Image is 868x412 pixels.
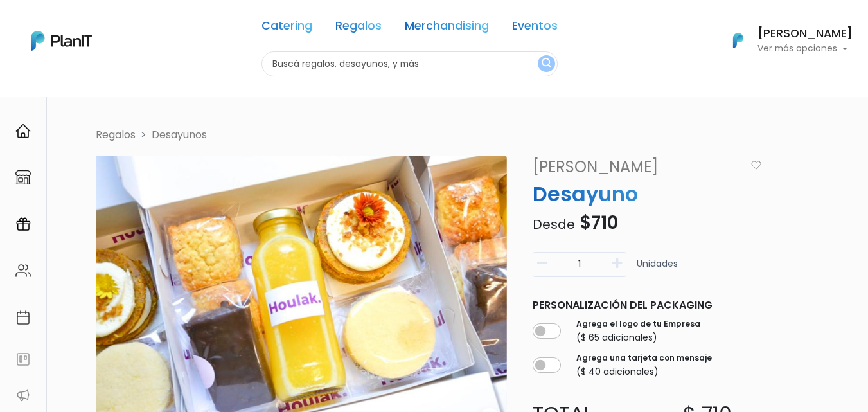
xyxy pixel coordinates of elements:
img: heart_icon [751,161,761,170]
label: Agrega una tarjeta con mensaje [576,352,712,364]
p: ($ 40 adicionales) [576,365,712,379]
img: marketplace-4ceaa7011d94191e9ded77b95e3339b90024bf715f7c57f8cf31f2d8c509eaba.svg [15,170,31,185]
h6: [PERSON_NAME] [757,28,853,40]
p: Desayuno [525,179,769,210]
button: PlanIt Logo [PERSON_NAME] Ver más opciones [716,24,853,57]
p: Unidades [637,257,678,282]
p: Personalización del packaging [533,298,761,313]
img: partners-52edf745621dab592f3b2c58e3bca9d71375a7ef29c3b500c9f145b62cc070d4.svg [15,388,31,403]
img: campaigns-02234683943229c281be62815700db0a1741e53638e28bf9629b52c665b00959.svg [15,217,31,232]
li: Regalos [96,127,136,143]
span: Desde [533,215,575,233]
a: Catering [261,21,312,36]
a: Eventos [512,21,558,36]
a: [PERSON_NAME] [525,156,748,179]
input: Buscá regalos, desayunos, y más [261,51,558,76]
nav: breadcrumb [88,127,820,145]
a: Merchandising [405,21,489,36]
img: people-662611757002400ad9ed0e3c099ab2801c6687ba6c219adb57efc949bc21e19d.svg [15,263,31,278]
p: ($ 65 adicionales) [576,331,700,345]
label: Agrega el logo de tu Empresa [576,318,700,330]
img: home-e721727adea9d79c4d83392d1f703f7f8bce08238fde08b1acbfd93340b81755.svg [15,123,31,139]
a: Regalos [335,21,382,36]
img: calendar-87d922413cdce8b2cf7b7f5f62616a5cf9e4887200fb71536465627b3292af00.svg [15,310,31,325]
img: search_button-432b6d5273f82d61273b3651a40e1bd1b912527efae98b1b7a1b2c0702e16a8d.svg [542,58,551,70]
img: feedback-78b5a0c8f98aac82b08bfc38622c3050aee476f2c9584af64705fc4e61158814.svg [15,352,31,367]
a: Desayunos [152,127,207,142]
img: PlanIt Logo [31,31,92,51]
p: Ver más opciones [757,44,853,53]
img: PlanIt Logo [724,26,752,55]
span: $710 [580,210,618,235]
